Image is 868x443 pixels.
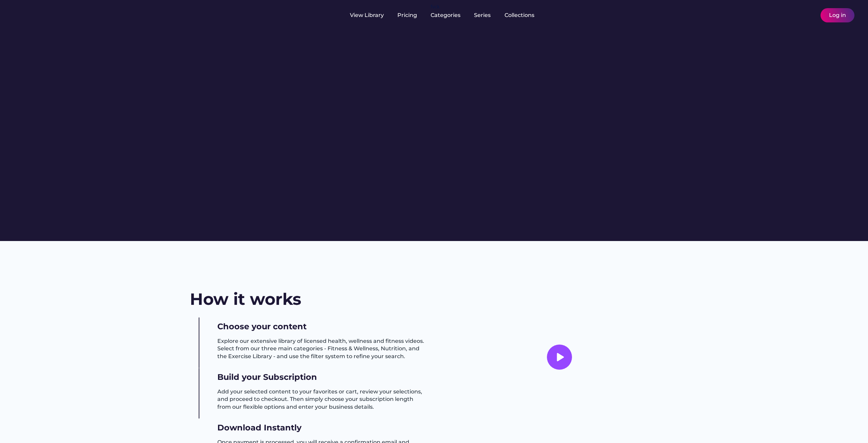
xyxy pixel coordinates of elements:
[794,11,802,19] img: yH5BAEAAAAALAAAAAABAAEAAAIBRAA7
[78,11,86,19] img: yH5BAEAAAAALAAAAAABAAEAAAIBRAA7
[441,300,678,414] img: yH5BAEAAAAALAAAAAABAAEAAAIBRAA7
[14,7,67,21] img: yH5BAEAAAAALAAAAAABAAEAAAIBRAA7
[431,12,460,19] div: Categories
[505,12,534,19] div: Collections
[190,317,208,336] img: yH5BAEAAAAALAAAAAABAAEAAAIBRAA7
[190,368,208,387] img: yH5BAEAAAAALAAAAAABAAEAAAIBRAA7
[474,12,491,19] div: Series
[829,12,846,19] div: Log in
[431,3,439,10] div: fvck
[217,321,307,332] h3: Choose your content
[217,388,427,411] h3: Add your selected content to your favorites or cart, review your selections, and proceed to check...
[397,12,417,19] div: Pricing
[806,11,814,19] img: yH5BAEAAAAALAAAAAABAAEAAAIBRAA7
[217,371,317,383] h3: Build your Subscription
[217,422,301,433] h3: Download Instantly
[217,337,427,360] h3: Explore our extensive library of licensed health, wellness and fitness videos. Select from our th...
[190,288,301,311] h2: How it works
[350,12,384,19] div: View Library
[190,419,208,438] img: yH5BAEAAAAALAAAAAABAAEAAAIBRAA7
